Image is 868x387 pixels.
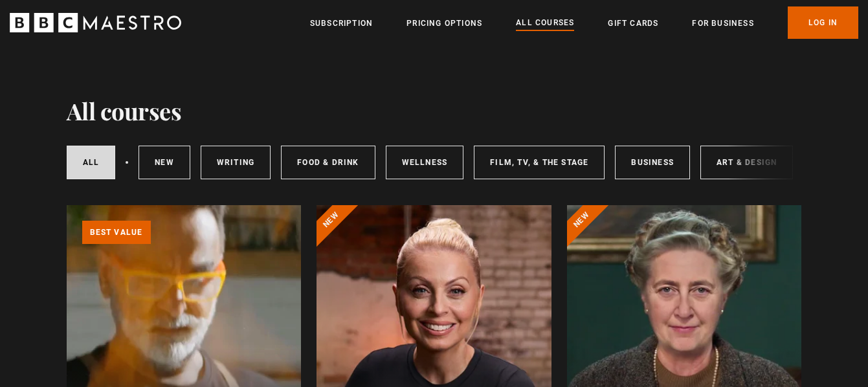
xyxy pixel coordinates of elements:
[281,146,375,179] a: Food & Drink
[386,146,464,179] a: Wellness
[201,146,271,179] a: Writing
[615,146,690,179] a: Business
[700,146,793,179] a: Art & Design
[406,17,482,30] a: Pricing Options
[67,146,116,179] a: All
[788,6,858,39] a: Log In
[474,146,605,179] a: Film, TV, & The Stage
[10,13,181,32] svg: BBC Maestro
[516,16,574,30] a: All Courses
[82,221,151,244] p: Best value
[310,6,858,39] nav: Primary
[310,17,373,30] a: Subscription
[608,17,658,30] a: Gift Cards
[139,146,190,179] a: New
[692,17,753,30] a: For business
[67,97,182,124] h1: All courses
